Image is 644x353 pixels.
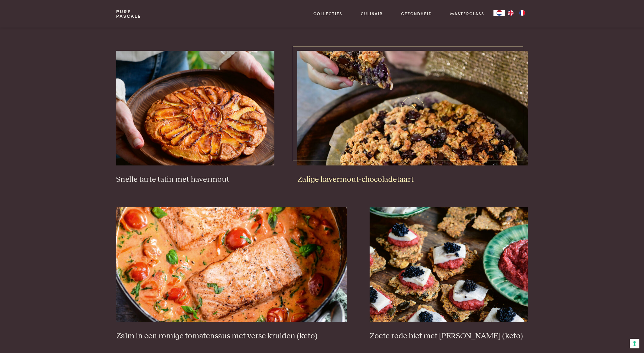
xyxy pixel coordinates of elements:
[505,10,528,16] ul: Language list
[361,11,383,17] a: Culinair
[493,10,505,16] a: NL
[116,175,274,185] h3: Snelle tarte tatin met havermout
[370,207,528,341] a: Zoete rode biet met zure haring (keto) Zoete rode biet met [PERSON_NAME] (keto)
[297,51,528,165] img: Zalige havermout-chocoladetaart
[370,331,528,341] h3: Zoete rode biet met [PERSON_NAME] (keto)
[116,9,141,18] a: PurePascale
[493,10,505,16] div: Language
[116,51,274,184] a: Snelle tarte tatin met havermout Snelle tarte tatin met havermout
[450,11,484,17] a: Masterclass
[505,10,516,16] a: EN
[116,207,347,341] a: Zalm in een romige tomatensaus met verse kruiden (keto) Zalm in een romige tomatensaus met verse ...
[630,339,639,348] button: Uw voorkeuren voor toestemming voor trackingtechnologieën
[297,175,528,185] h3: Zalige havermout-chocoladetaart
[116,331,347,341] h3: Zalm in een romige tomatensaus met verse kruiden (keto)
[116,51,274,165] img: Snelle tarte tatin met havermout
[297,51,528,184] a: Zalige havermout-chocoladetaart Zalige havermout-chocoladetaart
[370,207,528,322] img: Zoete rode biet met zure haring (keto)
[401,11,432,17] a: Gezondheid
[516,10,528,16] a: FR
[116,207,347,322] img: Zalm in een romige tomatensaus met verse kruiden (keto)
[313,11,342,17] a: Collecties
[493,10,528,16] aside: Language selected: Nederlands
